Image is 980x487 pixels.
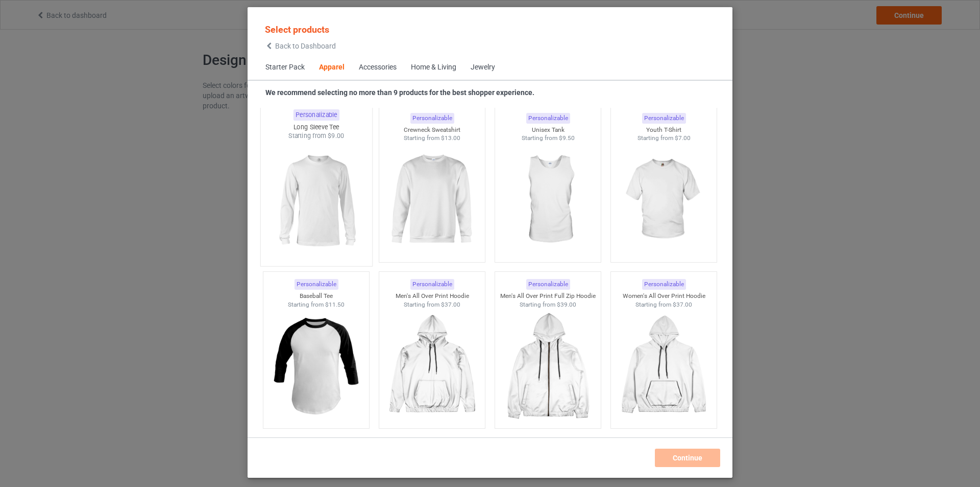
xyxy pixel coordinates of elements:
span: $9.00 [328,132,345,140]
div: Starting from [611,134,717,143]
div: Accessories [359,62,397,73]
img: regular.jpg [386,143,478,257]
span: Starter Pack [258,55,312,80]
div: Unisex Tank [495,126,601,134]
span: $13.00 [441,134,460,142]
img: regular.jpg [386,309,478,423]
img: regular.jpg [271,309,362,423]
span: $11.50 [325,301,345,308]
img: regular.jpg [502,309,594,423]
div: Personalizable [526,113,570,124]
div: Personalizable [293,109,339,121]
div: Men's All Over Print Full Zip Hoodie [495,292,601,300]
div: Home & Living [411,62,456,73]
div: Jewelry [471,62,495,73]
div: Personalizable [642,113,686,124]
span: $37.00 [673,301,692,308]
div: Youth T-Shirt [611,126,717,134]
span: $9.50 [559,134,575,142]
div: Crewneck Sweatshirt [379,126,485,134]
img: regular.jpg [268,141,364,261]
div: Personalizable [295,279,338,290]
div: Personalizable [642,279,686,290]
div: Starting from [263,300,370,309]
span: $37.00 [441,301,460,308]
div: Starting from [379,134,485,143]
div: Personalizable [410,113,454,124]
div: Starting from [611,300,717,309]
img: regular.jpg [618,143,709,257]
div: Apparel [319,62,345,73]
div: Men's All Over Print Hoodie [379,292,485,300]
span: $7.00 [675,134,691,142]
div: Starting from [495,134,601,143]
strong: We recommend selecting no more than 9 products for the best shopper experience. [265,88,534,97]
div: Long Sleeve Tee [261,123,372,131]
span: Select products [265,24,329,35]
div: Baseball Tee [263,292,370,300]
div: Starting from [261,131,372,140]
span: $39.00 [557,301,576,308]
div: Women's All Over Print Hoodie [611,292,717,300]
img: regular.jpg [502,143,594,257]
img: regular.jpg [618,309,709,423]
div: Starting from [379,300,485,309]
div: Starting from [495,300,601,309]
div: Personalizable [526,279,570,290]
div: Personalizable [410,279,454,290]
span: Back to Dashboard [275,42,336,50]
